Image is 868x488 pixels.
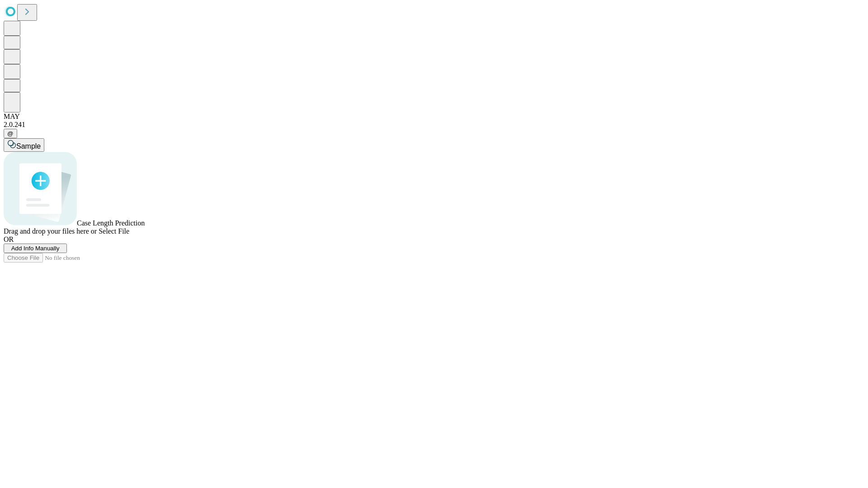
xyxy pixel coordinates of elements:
button: Add Info Manually [4,244,67,253]
button: @ [4,129,17,138]
div: 2.0.241 [4,121,864,129]
div: MAY [4,113,864,121]
span: Case Length Prediction [77,219,145,227]
span: Sample [16,142,41,150]
span: Select File [99,227,129,235]
span: Add Info Manually [11,245,60,252]
span: Drag and drop your files here or [4,227,97,235]
button: Sample [4,138,44,152]
span: @ [7,130,14,137]
span: OR [4,235,14,243]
